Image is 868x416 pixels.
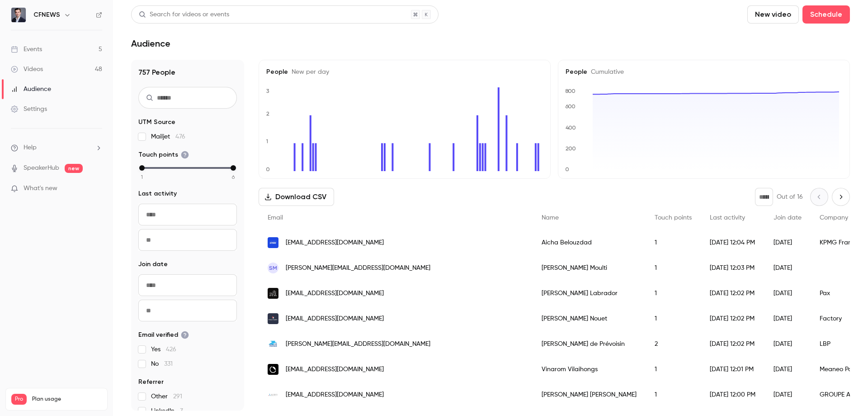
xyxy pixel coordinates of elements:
[286,339,430,349] span: [PERSON_NAME][EMAIL_ADDRESS][DOMAIN_NAME]
[646,382,701,407] div: 1
[701,382,764,407] div: [DATE] 12:00 PM
[832,188,850,206] button: Next page
[175,134,185,140] span: 476
[774,215,802,221] span: Join date
[764,306,811,331] div: [DATE]
[269,264,277,272] span: SM
[138,67,237,78] h1: 757 People
[164,361,173,367] span: 331
[232,173,235,181] span: 6
[533,281,646,306] div: [PERSON_NAME] Labrador
[32,396,102,403] span: Plan usage
[268,389,278,400] img: aurys.fr
[266,67,543,77] h5: People
[11,394,27,405] span: Pro
[764,255,811,281] div: [DATE]
[820,215,867,221] span: Company name
[286,263,430,273] span: [PERSON_NAME][EMAIL_ADDRESS][DOMAIN_NAME]
[131,38,170,49] h1: Audience
[710,215,745,221] span: Last activity
[138,330,189,339] span: Email verified
[151,392,182,401] span: Other
[566,67,842,77] h5: People
[764,331,811,357] div: [DATE]
[266,138,268,144] text: 1
[533,357,646,382] div: Vinarom Vilaihongs
[268,215,283,221] span: Email
[231,165,236,171] div: max
[11,85,51,94] div: Audience
[24,184,57,193] span: What's new
[533,331,646,357] div: [PERSON_NAME] de Prévoisin
[138,189,177,198] span: Last activity
[138,300,237,321] input: To
[646,281,701,306] div: 1
[266,110,269,117] text: 2
[151,406,183,416] span: LinkedIn
[646,331,701,357] div: 2
[566,124,576,131] text: 400
[542,215,559,221] span: Name
[138,118,175,127] span: UTM Source
[701,357,764,382] div: [DATE] 12:01 PM
[138,260,168,269] span: Join date
[286,390,384,400] span: [EMAIL_ADDRESS][DOMAIN_NAME]
[33,10,60,19] h6: CFNEWS
[141,173,143,181] span: 1
[11,45,42,54] div: Events
[139,165,145,171] div: min
[747,5,799,24] button: New video
[286,314,384,324] span: [EMAIL_ADDRESS][DOMAIN_NAME]
[138,204,237,225] input: From
[533,255,646,281] div: [PERSON_NAME] Moulti
[701,306,764,331] div: [DATE] 12:02 PM
[138,150,189,159] span: Touch points
[646,255,701,281] div: 1
[764,357,811,382] div: [DATE]
[286,238,384,248] span: [EMAIL_ADDRESS][DOMAIN_NAME]
[268,288,278,299] img: pax.fr
[151,132,185,141] span: Mailjet
[701,230,764,255] div: [DATE] 12:04 PM
[180,408,183,414] span: 3
[565,166,569,172] text: 0
[268,339,278,349] img: labanquepostale.fr
[533,230,646,255] div: Aicha Belouzdad
[11,8,26,22] img: CFNEWS
[173,393,182,400] span: 291
[701,331,764,357] div: [DATE] 12:02 PM
[764,230,811,255] div: [DATE]
[266,166,270,172] text: 0
[565,103,576,110] text: 600
[764,281,811,306] div: [DATE]
[777,192,803,201] p: Out of 16
[259,188,334,206] button: Download CSV
[151,359,173,368] span: No
[646,357,701,382] div: 1
[138,378,164,387] span: Referrer
[91,185,102,193] iframe: Noticeable Trigger
[266,88,269,94] text: 3
[566,145,576,152] text: 200
[151,345,176,354] span: Yes
[139,10,229,19] div: Search for videos or events
[138,274,237,296] input: From
[24,163,59,173] a: SpeakerHub
[701,255,764,281] div: [DATE] 12:03 PM
[24,143,37,153] span: Help
[286,365,384,374] span: [EMAIL_ADDRESS][DOMAIN_NAME]
[268,313,278,324] img: factory.fr
[166,346,176,353] span: 426
[533,382,646,407] div: [PERSON_NAME] [PERSON_NAME]
[268,364,278,375] img: meaneo-partners.com
[565,88,576,94] text: 800
[802,5,850,24] button: Schedule
[288,69,329,75] span: New per day
[533,306,646,331] div: [PERSON_NAME] Nouet
[655,215,692,221] span: Touch points
[701,281,764,306] div: [DATE] 12:02 PM
[587,69,624,75] span: Cumulative
[646,306,701,331] div: 1
[11,143,102,153] li: help-dropdown-opener
[65,164,83,173] span: new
